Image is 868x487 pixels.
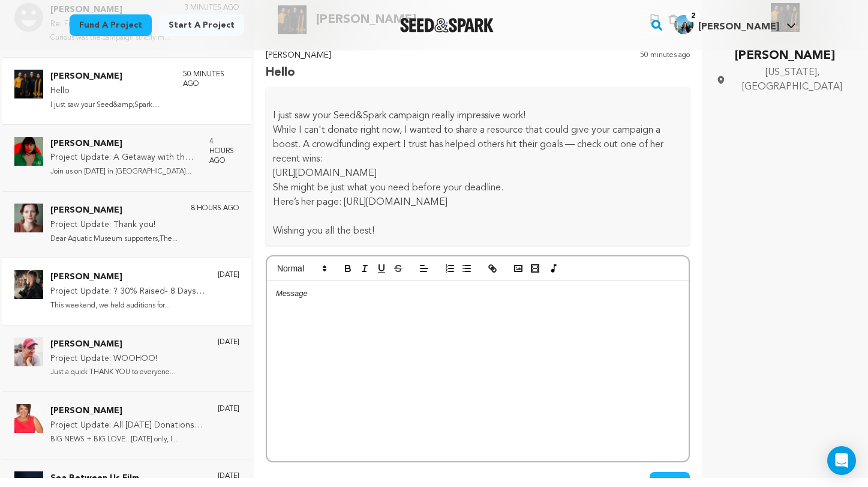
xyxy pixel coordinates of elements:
[209,137,239,166] p: 4 hours ago
[50,165,197,179] p: Join us on [DATE] in [GEOGRAPHIC_DATA]...
[50,137,197,151] p: [PERSON_NAME]
[50,84,171,98] p: Hello
[14,404,43,433] img: Lisa Steadman Photo
[14,204,43,232] img: Rebecca Greubel Photo
[50,471,206,486] p: Sea Between Us Film
[674,15,693,34] img: 06945a0e885cf58c.jpg
[50,218,178,232] p: Project Update: Thank you!
[273,109,683,123] p: I just saw your Seed&Spark campaign really impressive work!
[50,337,175,352] p: [PERSON_NAME]
[273,181,683,195] p: She might be just what you need before your deadline.
[640,49,690,82] p: 50 minutes ago
[50,98,171,112] p: I just saw your Seed&amp;Spark camp...
[400,18,494,32] a: Seed&Spark Homepage
[218,337,239,347] p: [DATE]
[266,63,331,82] p: Hello
[50,404,206,419] p: [PERSON_NAME]
[686,10,700,22] span: 2
[674,15,779,34] div: Luisa B.'s Profile
[14,337,43,366] img: Scott DeGraw Photo
[50,70,171,84] p: [PERSON_NAME]
[50,366,175,380] p: Just a quick THANK YOU to everyone...
[50,270,206,285] p: [PERSON_NAME]
[672,13,798,38] span: Luisa B.'s Profile
[273,224,683,238] p: Wishing you all the best!
[672,13,798,34] a: Luisa B.'s Profile
[218,471,239,481] p: [DATE]
[218,270,239,280] p: [DATE]
[70,14,152,36] a: Fund a project
[827,446,856,475] div: Open Intercom Messenger
[50,204,178,218] p: [PERSON_NAME]
[273,166,683,181] p: [URL][DOMAIN_NAME]
[716,46,854,65] p: [PERSON_NAME]
[159,14,244,36] a: Start a project
[50,285,206,299] p: Project Update: ? 30% Raised- 8 Days Left! ?
[731,65,854,94] span: [US_STATE], [GEOGRAPHIC_DATA]
[266,49,331,63] p: [PERSON_NAME]
[14,270,43,299] img: Elise Garner Photo
[14,137,43,166] img: Reyna Torres Photo
[50,433,206,447] p: BIG NEWS + BIG LOVE...[DATE] only, I...
[50,352,175,366] p: Project Update: WOOHOO!
[50,232,178,246] p: Dear Aquatic Museum supporters,The...
[218,404,239,414] p: [DATE]
[50,299,206,313] p: This weekend, we held auditions for...
[50,419,206,433] p: Project Update: All [DATE] Donations = DOUBLE Impact!
[698,22,779,32] span: [PERSON_NAME]
[273,123,683,166] p: While I can't donate right now, I wanted to share a resource that could give your campaign a boos...
[400,18,494,32] img: Seed&Spark Logo Dark Mode
[50,151,197,165] p: Project Update: A Getaway with the Chicas Fundraiser Event!
[191,204,239,213] p: 8 hours ago
[183,70,239,89] p: 50 minutes ago
[273,195,683,210] p: Here’s her page: [URL][DOMAIN_NAME]
[14,70,43,98] img: Riley Whittney Photo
